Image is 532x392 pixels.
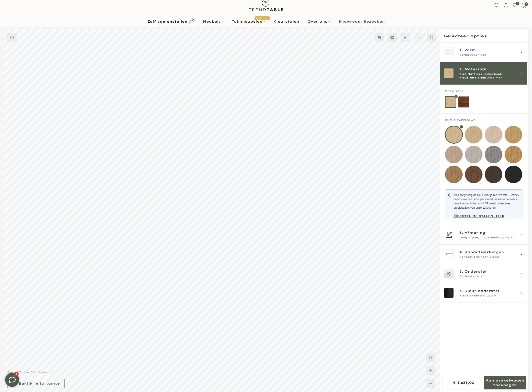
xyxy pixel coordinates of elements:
span: 0 [525,2,528,6]
a: 0 [513,3,518,8]
b: Zelf samenstellen [147,20,187,23]
a: Showroom Bezoeken [334,19,389,24]
a: Kleurstalen [269,19,303,24]
span: Populair [254,16,270,20]
a: 0 [521,3,527,8]
a: Meubels [199,19,228,24]
a: Zelf samenstellen [143,17,199,25]
a: TuinmeubelenPopulair [228,19,269,24]
span: 0 [516,2,519,5]
iframe: toggle-frame [0,368,24,392]
a: Over ons [303,19,334,24]
b: Showroom Bezoeken [338,20,385,23]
